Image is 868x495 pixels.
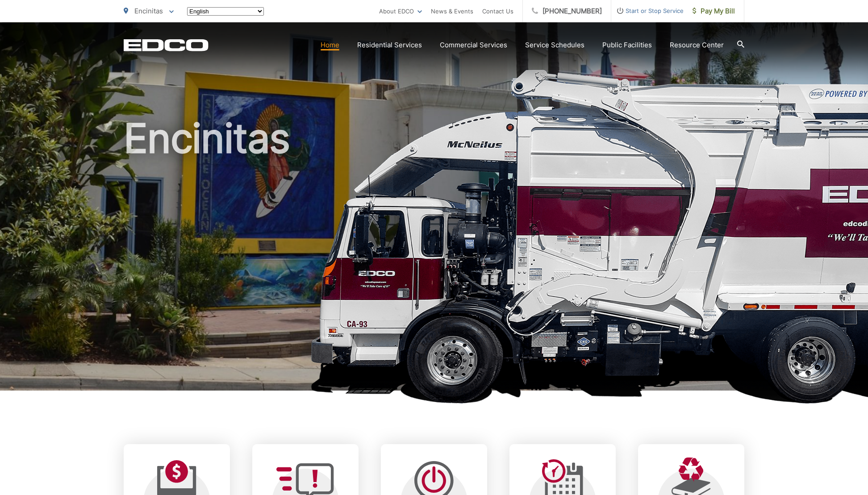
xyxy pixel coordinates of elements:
[357,40,422,50] a: Residential Services
[693,6,735,17] span: Pay My Bill
[440,40,507,50] a: Commercial Services
[379,6,422,17] a: About EDCO
[134,7,163,15] span: Encinitas
[124,116,744,399] h1: Encinitas
[431,6,473,17] a: News & Events
[525,40,584,50] a: Service Schedules
[482,6,513,17] a: Contact Us
[187,7,264,16] select: Select a language
[321,40,339,50] a: Home
[670,40,724,50] a: Resource Center
[602,40,652,50] a: Public Facilities
[124,39,209,51] a: EDCD logo. Return to the homepage.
